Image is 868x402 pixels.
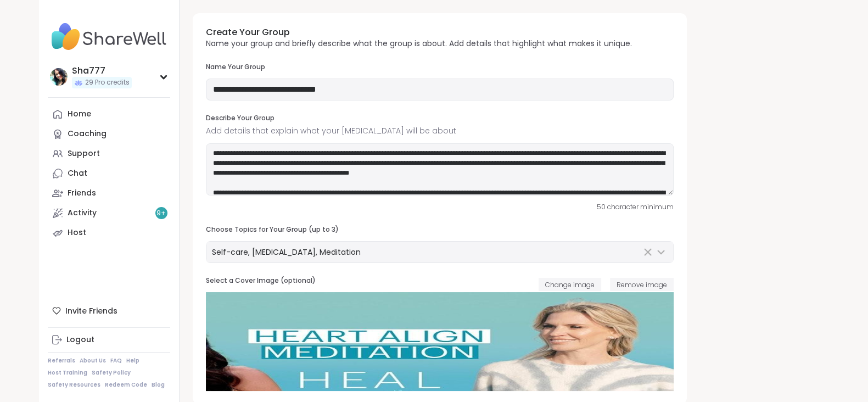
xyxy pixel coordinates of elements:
a: Coaching [48,124,170,144]
div: Chat [68,168,87,179]
a: Blog [152,381,165,389]
button: Remove image [610,278,674,291]
a: Safety Resources [48,381,100,389]
button: Clear Selected [641,245,654,259]
a: Host Training [48,369,87,377]
div: Activity [68,208,97,219]
span: Add details that explain what your [MEDICAL_DATA] will be about [206,125,674,137]
a: Host [48,223,170,243]
a: Safety Policy [92,369,131,377]
span: Remove image [617,280,667,289]
a: Chat [48,164,170,183]
span: Change image [545,280,595,289]
span: 9 + [156,209,166,218]
h3: Create Your Group [206,26,632,38]
span: Self-care, [MEDICAL_DATA], Meditation [212,247,361,258]
div: Support [68,148,100,159]
h3: Name Your Group [206,63,674,72]
a: Home [48,104,170,124]
h3: Describe Your Group [206,114,674,123]
div: Host [68,227,86,238]
img: ShareWell Nav Logo [48,18,170,56]
div: Home [68,109,91,120]
div: Coaching [68,129,107,139]
div: Logout [66,334,94,345]
span: 29 Pro credits [85,78,130,87]
a: About Us [80,357,106,365]
span: 50 character minimum [597,202,674,212]
a: FAQ [110,357,122,365]
div: Invite Friends [48,301,170,321]
a: Help [126,357,139,365]
img: New Image [206,292,674,391]
h3: Select a Cover Image (optional) [206,276,316,286]
img: Sha777 [50,68,68,86]
a: Support [48,144,170,164]
a: Logout [48,330,170,350]
a: Redeem Code [105,381,147,389]
a: Friends [48,183,170,203]
h3: Choose Topics for Your Group (up to 3) [206,225,674,235]
a: Referrals [48,357,75,365]
div: Friends [68,188,96,199]
a: Activity9+ [48,203,170,223]
p: Name your group and briefly describe what the group is about. Add details that highlight what mak... [206,38,632,49]
div: Sha777 [72,65,132,77]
